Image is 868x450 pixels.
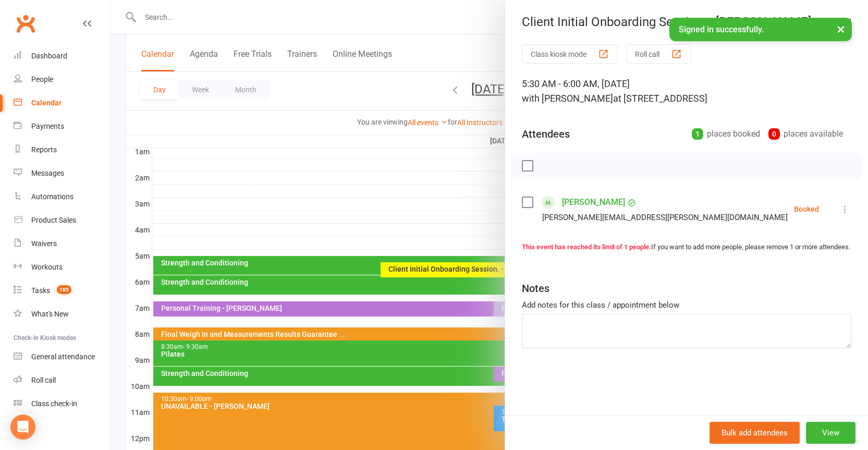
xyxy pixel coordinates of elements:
[31,239,57,248] div: Waivers
[522,299,851,311] div: Add notes for this class / appointment below
[14,256,110,279] a: Workouts
[14,115,110,138] a: Payments
[31,169,64,177] div: Messages
[522,93,613,104] span: with [PERSON_NAME]
[522,77,851,106] div: 5:30 AM - 6:00 AM, [DATE]
[14,44,110,68] a: Dashboard
[31,52,67,60] div: Dashboard
[14,302,110,326] a: What's New
[31,286,50,295] div: Tasks
[31,263,63,271] div: Workouts
[31,399,77,408] div: Class check-in
[14,392,110,416] a: Class kiosk mode
[794,205,819,213] div: Booked
[10,415,35,440] div: Open Intercom Messenger
[692,127,760,141] div: places booked
[14,138,110,162] a: Reports
[768,128,780,140] div: 0
[14,345,110,369] a: General attendance kiosk mode
[522,281,549,296] div: Notes
[31,192,74,201] div: Automations
[505,15,868,29] div: Client Initial Onboarding Session. - [PERSON_NAME]
[522,242,851,253] div: If you want to add more people, please remove 1 or more attendees.
[806,422,855,444] button: View
[522,44,618,64] button: Class kiosk mode
[31,75,53,83] div: People
[31,310,69,318] div: What's New
[13,10,39,37] a: Clubworx
[31,122,64,130] div: Payments
[31,376,56,384] div: Roll call
[613,93,707,104] span: at [STREET_ADDRESS]
[31,216,76,224] div: Product Sales
[31,352,95,361] div: General attendance
[832,18,850,40] button: ×
[14,232,110,256] a: Waivers
[522,243,651,251] strong: This event has reached its limit of 1 people.
[522,127,570,141] div: Attendees
[14,279,110,302] a: Tasks 185
[626,44,691,64] button: Roll call
[14,91,110,115] a: Calendar
[14,185,110,209] a: Automations
[562,194,625,211] a: [PERSON_NAME]
[768,127,843,141] div: places available
[14,162,110,185] a: Messages
[14,68,110,91] a: People
[710,422,800,444] button: Bulk add attendees
[31,145,57,154] div: Reports
[14,369,110,392] a: Roll call
[692,128,703,140] div: 1
[679,25,764,34] span: Signed in successfully.
[14,209,110,232] a: Product Sales
[542,211,788,224] div: [PERSON_NAME][EMAIL_ADDRESS][PERSON_NAME][DOMAIN_NAME]
[57,285,71,294] span: 185
[31,99,62,107] div: Calendar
